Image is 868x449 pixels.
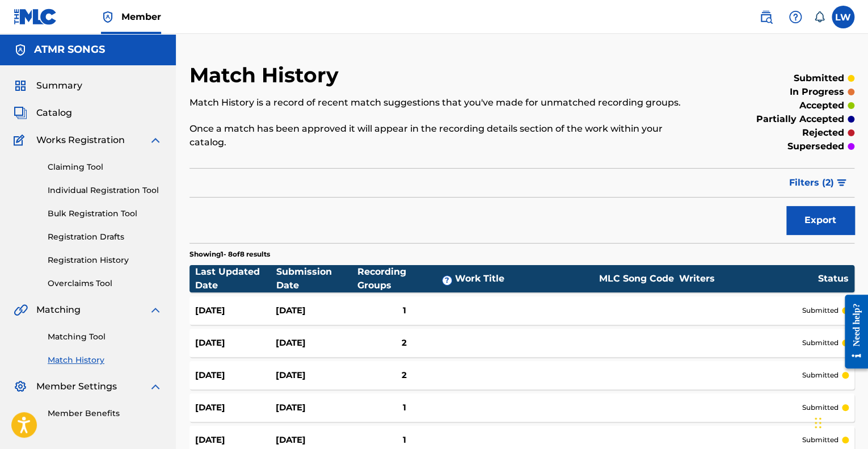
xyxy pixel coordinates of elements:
[195,304,276,317] div: [DATE]
[14,9,57,25] img: MLC Logo
[789,176,834,190] span: Filters ( 2 )
[276,369,356,382] div: [DATE]
[756,112,844,126] p: partially accepted
[195,265,276,292] div: Last Updated Date
[755,6,777,28] a: Public Search
[48,278,162,289] a: Overclaims Tool
[832,6,854,28] div: User Menu
[14,106,72,120] a: CatalogCatalog
[36,79,82,93] span: Summary
[48,161,162,173] a: Claiming Tool
[356,401,453,414] div: 1
[121,10,161,23] span: Member
[790,85,844,99] p: in progress
[443,276,452,285] span: ?
[356,434,453,447] div: 1
[149,303,162,317] img: expand
[276,304,356,317] div: [DATE]
[356,369,453,382] div: 2
[14,380,27,393] img: Member Settings
[799,99,844,112] p: accepted
[48,208,162,220] a: Bulk Registration Tool
[811,395,868,449] iframe: Chat Widget
[276,434,356,447] div: [DATE]
[189,96,701,110] p: Match History is a record of recent match suggestions that you've made for unmatched recording gr...
[195,337,276,350] div: [DATE]
[455,272,594,286] div: Work Title
[356,337,453,350] div: 2
[195,434,276,447] div: [DATE]
[759,10,773,24] img: search
[794,72,844,85] p: submitted
[149,380,162,393] img: expand
[48,254,162,266] a: Registration History
[195,401,276,414] div: [DATE]
[48,331,162,343] a: Matching Tool
[356,304,453,317] div: 1
[837,179,846,186] img: filter
[815,406,821,440] div: Drag
[149,133,162,147] img: expand
[14,133,28,147] img: Works Registration
[814,11,825,23] div: Notifications
[276,265,357,292] div: Submission Date
[36,380,117,393] span: Member Settings
[48,231,162,243] a: Registration Drafts
[784,6,807,28] div: Help
[802,305,838,316] p: submitted
[802,402,838,413] p: submitted
[36,303,81,317] span: Matching
[48,354,162,366] a: Match History
[679,272,818,286] div: Writers
[802,338,838,348] p: submitted
[786,206,854,234] button: Export
[189,249,270,259] p: Showing 1 - 8 of 8 results
[36,106,72,120] span: Catalog
[818,272,849,286] div: Status
[789,10,802,24] img: help
[36,133,125,147] span: Works Registration
[276,337,356,350] div: [DATE]
[594,272,679,286] div: MLC Song Code
[14,79,82,93] a: SummarySummary
[189,122,701,149] p: Once a match has been approved it will appear in the recording details section of the work within...
[101,10,115,24] img: Top Rightsholder
[34,43,105,56] h5: ATMR SONGS
[189,62,344,88] h2: Match History
[14,303,28,317] img: Matching
[787,140,844,153] p: superseded
[836,286,868,377] iframe: Resource Center
[802,126,844,140] p: rejected
[802,370,838,380] p: submitted
[14,43,27,57] img: Accounts
[802,435,838,445] p: submitted
[48,408,162,419] a: Member Benefits
[48,184,162,196] a: Individual Registration Tool
[14,79,27,93] img: Summary
[782,169,854,197] button: Filters (2)
[357,265,455,292] div: Recording Groups
[195,369,276,382] div: [DATE]
[276,401,356,414] div: [DATE]
[14,106,27,120] img: Catalog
